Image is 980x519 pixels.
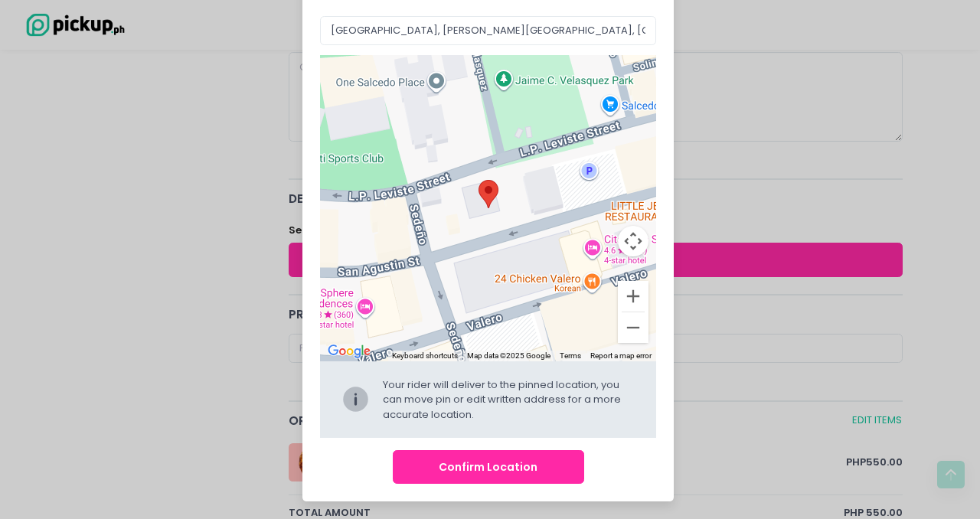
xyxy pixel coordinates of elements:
button: Confirm Location [393,450,584,485]
button: Map camera controls [618,226,648,256]
input: Delivery Address [320,16,657,45]
div: Your rider will deliver to the pinned location, you can move pin or edit written address for a mo... [383,377,635,423]
button: Keyboard shortcuts [392,351,458,361]
a: Terms (opens in new tab) [560,351,581,360]
a: Open this area in Google Maps (opens a new window) [324,341,374,361]
button: Zoom in [618,281,648,312]
img: Google [324,341,374,361]
span: Map data ©2025 Google [467,351,550,360]
a: Report a map error [590,351,652,360]
button: Zoom out [618,312,648,343]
